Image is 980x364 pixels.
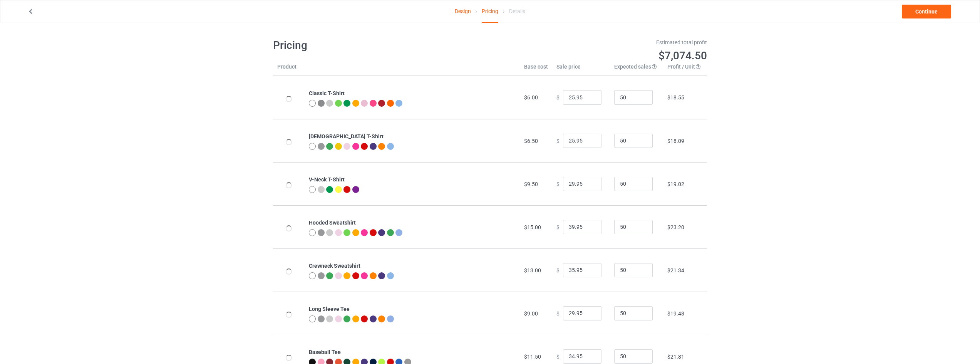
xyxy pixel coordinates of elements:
[309,220,356,226] b: Hooded Sweatshirt
[309,176,345,183] b: V-Neck T-Shirt
[273,63,305,76] th: Product
[667,94,684,101] span: $18.55
[667,224,684,230] span: $23.20
[667,181,684,187] span: $19.02
[610,63,663,76] th: Expected sales
[496,39,707,46] div: Estimated total profit
[309,133,384,139] b: [DEMOGRAPHIC_DATA] T-Shirt
[524,354,541,360] span: $11.50
[309,306,350,312] b: Long Sleeve Tee
[556,310,560,316] span: $
[667,310,684,317] span: $19.48
[667,138,684,144] span: $18.09
[658,49,707,62] span: $7,074.50
[524,224,541,230] span: $15.00
[482,0,498,23] div: Pricing
[524,94,538,101] span: $6.00
[455,0,471,22] a: Design
[667,354,684,360] span: $21.81
[556,267,560,273] span: $
[902,5,951,18] a: Continue
[309,349,341,355] b: Baseball Tee
[556,224,560,230] span: $
[556,353,560,359] span: $
[520,63,552,76] th: Base cost
[524,267,541,273] span: $13.00
[663,63,707,76] th: Profit / Unit
[309,263,360,269] b: Crewneck Sweatshirt
[509,0,525,22] div: Details
[556,181,560,187] span: $
[552,63,610,76] th: Sale price
[556,138,560,144] span: $
[524,181,538,187] span: $9.50
[309,90,345,96] b: Classic T-Shirt
[273,39,485,52] h1: Pricing
[524,310,538,317] span: $9.00
[667,267,684,273] span: $21.34
[556,94,560,101] span: $
[318,100,325,107] img: heather_texture.png
[524,138,538,144] span: $6.50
